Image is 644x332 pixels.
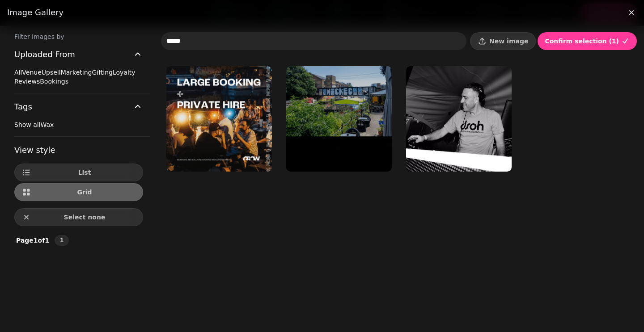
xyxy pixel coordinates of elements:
[34,169,136,176] span: List
[34,189,136,195] span: Grid
[22,69,41,76] span: Venue
[14,93,143,120] button: Tags
[14,164,143,181] button: List
[34,214,136,220] span: Select none
[58,238,65,243] span: 1
[13,236,53,245] p: Page 1 of 1
[545,38,619,44] span: Confirm selection ( 1 )
[61,69,92,76] span: Marketing
[113,69,136,76] span: Loyalty
[55,235,69,246] button: 1
[7,32,150,41] label: Filter images by
[14,41,143,68] button: Uploaded From
[41,121,54,128] span: Wax
[286,66,392,172] img: Large Bookings.gif
[538,32,637,50] button: Confirm selection (1)
[14,68,143,93] div: Uploaded From
[14,208,143,226] button: Select none
[14,183,143,201] button: Grid
[406,66,512,172] img: Lars_ABE_Trancemicsoul_2019_7GqabVxU.jpg-large.jpg
[489,38,528,44] span: New image
[92,69,113,76] span: Gifting
[14,78,40,85] span: Reviews
[14,69,22,76] span: All
[40,78,68,85] span: Bookings
[14,144,143,156] h3: View style
[14,121,41,128] span: Show all
[55,235,69,246] nav: Pagination
[42,69,61,76] span: Upsell
[14,120,143,136] div: Tags
[470,32,536,50] button: New image
[166,66,272,172] img: Large Bookings Compressed.gif
[7,7,637,18] h3: Image gallery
